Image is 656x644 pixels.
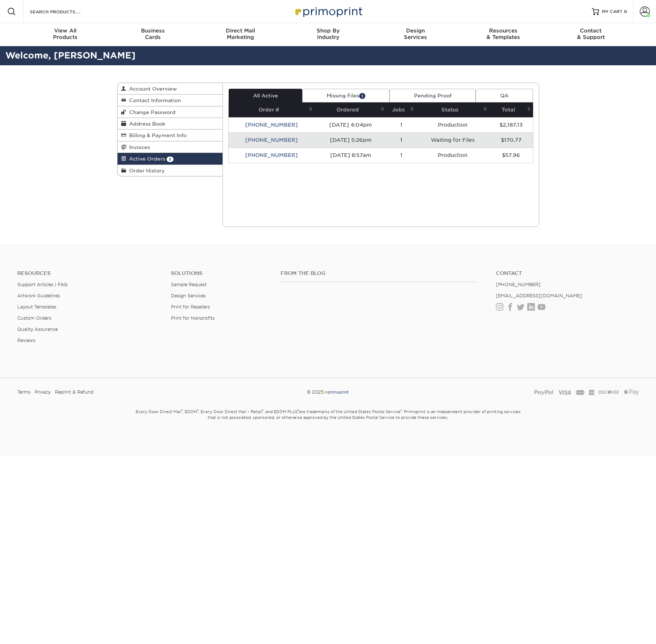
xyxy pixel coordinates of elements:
span: Billing & Payment Info [126,132,186,138]
a: Missing Files1 [302,89,389,102]
span: Active Orders [126,156,165,162]
a: Custom Orders [17,315,51,321]
span: Contact [547,27,635,34]
td: $170.77 [489,132,533,148]
span: Order History [126,168,165,174]
a: Terms [17,387,30,398]
input: SEARCH PRODUCTS..... [29,7,100,16]
a: [EMAIL_ADDRESS][DOMAIN_NAME] [496,293,582,298]
a: Direct MailMarketing [197,23,284,46]
img: Primoprint [324,389,349,395]
a: Reviews [17,338,35,343]
img: Primoprint [292,4,364,19]
a: Address Book [118,118,223,130]
span: Design [372,27,459,34]
span: Invoices [126,144,150,150]
div: Marketing [197,27,284,40]
div: Services [372,27,459,40]
a: Support Articles | FAQ [17,282,67,287]
td: $57.96 [489,148,533,163]
span: 0 [624,9,627,14]
a: All Active [229,89,302,102]
td: [PHONE_NUMBER] [229,132,315,148]
a: Artwork Guidelines [17,293,60,298]
sup: ® [262,409,263,412]
a: [PHONE_NUMBER] [496,282,541,287]
a: Shop ByIndustry [284,23,372,46]
sup: ® [298,409,299,412]
sup: ® [197,409,198,412]
span: Account Overview [126,86,177,92]
div: Products [22,27,109,40]
div: & Support [547,27,635,40]
span: Resources [459,27,547,34]
a: Quality Assurance [17,327,58,332]
span: 3 [167,157,173,162]
a: Reprint & Refund [55,387,93,398]
th: Jobs [387,102,416,117]
span: View All [22,27,109,34]
span: Direct Mail [197,27,284,34]
th: Ordered [315,102,387,117]
a: Resources& Templates [459,23,547,46]
a: Pending Proof [389,89,476,102]
td: [DATE] 5:26pm [315,132,387,148]
span: MY CART [602,9,622,15]
a: Invoices [118,141,223,153]
a: Sample Request [171,282,207,287]
td: Production [416,117,489,132]
a: Billing & Payment Info [118,130,223,141]
td: [PHONE_NUMBER] [229,148,315,163]
a: Contact& Support [547,23,635,46]
td: [PHONE_NUMBER] [229,117,315,132]
span: Business [109,27,197,34]
span: Change Password [126,109,176,115]
a: Change Password [118,106,223,118]
sup: ® [401,409,402,412]
h4: From the Blog [281,270,476,276]
a: View AllProducts [22,23,109,46]
td: $2,187.13 [489,117,533,132]
a: Print for Resellers [171,304,210,310]
a: Contact Information [118,95,223,106]
th: Order # [229,102,315,117]
th: Total [489,102,533,117]
span: Address Book [126,121,165,127]
iframe: Google Customer Reviews [2,622,61,641]
small: Every Door Direct Mail , EDDM , Every Door Direct Mail – Retail , and EDDM PLUS are trademarks of... [117,406,539,438]
td: [DATE] 8:57am [315,148,387,163]
div: Industry [284,27,372,40]
span: Contact Information [126,97,181,103]
td: 1 [387,117,416,132]
a: Design Services [171,293,206,298]
h4: Solutions [171,270,270,276]
div: & Templates [459,27,547,40]
td: Waiting for Files [416,132,489,148]
td: 1 [387,148,416,163]
sup: ® [181,409,182,412]
a: Account Overview [118,83,223,95]
a: Order History [118,165,223,176]
td: Production [416,148,489,163]
span: Shop By [284,27,372,34]
a: DesignServices [372,23,459,46]
td: [DATE] 4:04pm [315,117,387,132]
td: 1 [387,132,416,148]
span: 1 [359,93,365,98]
h4: Resources [17,270,160,276]
a: Active Orders 3 [118,153,223,165]
a: Contact [496,270,639,276]
a: BusinessCards [109,23,197,46]
a: Print for Nonprofits [171,315,215,321]
a: QA [476,89,533,102]
th: Status [416,102,489,117]
div: Cards [109,27,197,40]
a: Privacy [35,387,50,398]
div: © 2025 [223,387,433,398]
a: Layout Templates [17,304,56,310]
